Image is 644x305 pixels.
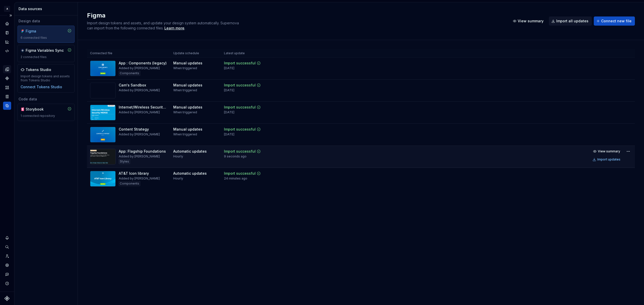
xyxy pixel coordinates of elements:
[119,71,140,76] div: Components
[3,270,11,278] button: Contact support
[3,93,11,101] a: Storybook stories
[18,19,75,24] div: Design data
[173,66,197,70] div: When triggered
[173,127,202,132] div: Manual updates
[224,154,247,158] div: 9 seconds ago
[3,65,11,73] a: Design tokens
[21,36,72,40] div: 6 connected files
[224,132,234,136] div: [DATE]
[3,261,11,269] a: Settings
[26,67,51,72] div: Tokens Studio
[21,84,62,89] button: Connect Tokens Studio
[1,3,13,14] button: A
[3,29,11,37] a: Documentation
[87,21,240,30] span: Import design tokens and assets, and update your design system automatically. Supernova can impor...
[601,19,632,24] span: Connect new file
[119,127,149,132] div: Content Strategy
[5,296,10,301] svg: Supernova Logo
[173,154,183,158] div: Hourly
[164,26,184,31] a: Learn more
[224,66,234,70] div: [DATE]
[173,83,202,88] div: Manual updates
[119,61,167,66] div: App : Components (legacy)
[518,19,544,24] span: View summary
[591,148,623,155] button: View summary
[119,88,160,92] div: Added by [PERSON_NAME]
[26,29,50,34] div: Figma
[18,64,75,93] a: Tokens StudioImport design tokens and assets from Tokens StudioConnect Tokens Studio
[18,97,75,102] div: Code data
[224,127,256,132] div: Import successful
[173,88,197,92] div: When triggered
[18,45,75,62] a: Figma Variables Sync2 connected files
[7,12,14,19] button: Expand sidebar
[3,102,11,110] a: Data sources
[3,74,11,82] a: Components
[3,38,11,46] a: Analytics
[119,83,146,88] div: Cam's Sandbox
[21,114,72,118] div: 1 connected repository
[224,176,247,181] div: 24 minutes ago
[510,16,547,26] button: View summary
[119,149,166,154] div: App: Flagship Foundations
[26,107,50,112] div: Storybook
[173,110,197,114] div: When triggered
[224,61,256,66] div: Import successful
[87,11,504,20] h2: Figma
[19,6,76,11] div: Data sources
[591,156,623,163] button: Import updates
[4,6,10,12] div: A
[21,74,72,82] div: Import design tokens and assets from Tokens Studio
[3,83,11,92] a: Assets
[597,157,620,162] div: Import updates
[21,55,72,59] div: 2 connected files
[26,48,64,53] div: Figma Variables Sync
[119,181,140,186] div: Components
[119,154,160,158] div: Added by [PERSON_NAME]
[119,132,160,136] div: Added by [PERSON_NAME]
[224,105,256,110] div: Import successful
[173,105,202,110] div: Manual updates
[224,171,256,176] div: Import successful
[556,19,588,24] span: Import all updates
[224,149,256,154] div: Import successful
[3,252,11,260] a: Invite team
[3,234,11,242] button: Notifications
[18,26,75,43] a: Figma6 connected files
[549,16,592,26] button: Import all updates
[173,132,197,136] div: When triggered
[119,110,160,114] div: Added by [PERSON_NAME]
[170,49,221,58] th: Update schedule
[224,110,234,114] div: [DATE]
[173,171,207,176] div: Automatic updates
[119,105,167,110] div: Internet/Wireless Security MERGE
[87,49,170,58] th: Connected file
[173,61,202,66] div: Manual updates
[164,26,185,30] span: .
[3,47,11,55] a: Code automation
[594,16,635,26] button: Connect new file
[224,83,256,88] div: Import successful
[173,176,183,181] div: Hourly
[3,243,11,251] button: Search ⌘K
[3,20,11,28] a: Home
[224,88,234,92] div: [DATE]
[598,149,620,153] span: View summary
[119,66,160,70] div: Added by [PERSON_NAME]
